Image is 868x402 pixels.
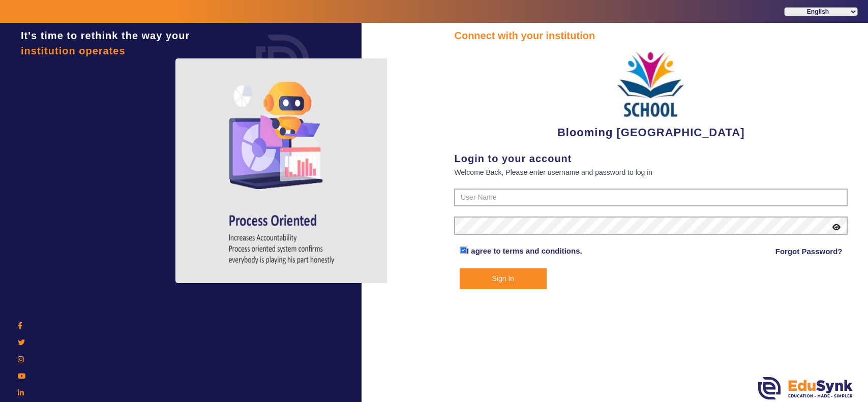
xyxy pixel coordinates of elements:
span: It's time to rethink the way your [21,30,190,41]
button: Sign In [460,268,547,289]
img: edusynk.png [758,377,853,399]
a: Forgot Password? [775,245,843,258]
a: I agree to terms and conditions. [467,246,582,255]
div: Blooming [GEOGRAPHIC_DATA] [454,43,848,141]
div: Welcome Back, Please enter username and password to log in [454,166,848,178]
img: login.png [245,23,321,99]
img: login4.png [175,58,389,283]
input: User Name [454,189,848,207]
span: institution operates [21,45,126,56]
div: Connect with your institution [454,28,848,43]
div: Login to your account [454,151,848,166]
img: 3e5c6726-73d6-4ac3-b917-621554bbe9c3 [613,43,689,124]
